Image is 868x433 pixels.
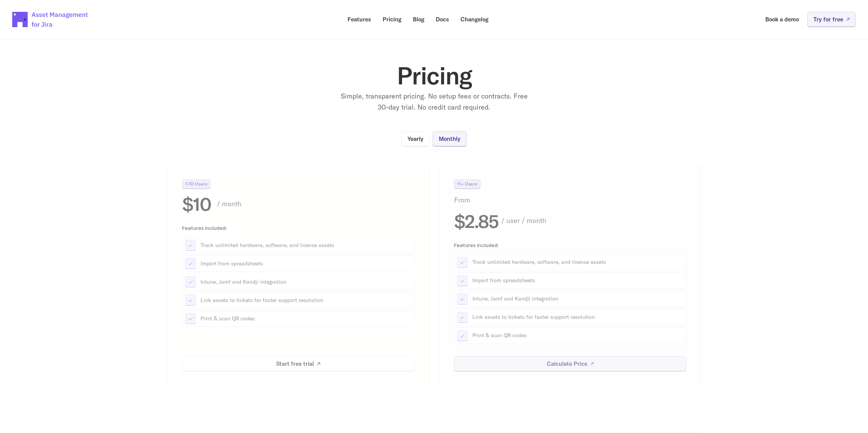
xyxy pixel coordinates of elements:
[281,63,587,88] h1: Pricing
[383,16,401,22] p: Pricing
[217,198,414,209] p: / month
[200,241,411,249] p: Track unlimited hardware, software, and license assets
[200,260,411,267] p: Import from spreadsheets
[461,16,488,22] p: Changelog
[185,182,207,186] p: 1-10 Users
[454,195,489,206] p: From
[407,12,430,27] a: Blog
[200,278,411,286] p: Intune, Jamf and Kandji integration
[407,136,423,142] p: Yearly
[276,361,314,367] p: Start free trial
[454,242,686,247] p: Features included:
[348,16,371,22] p: Features
[339,91,530,113] p: Simple, transparent pricing. No setup fees or contracts. Free 30-day trial. No credit card required.
[472,259,683,266] p: Track unlimited hardware, software, and license assets
[455,12,494,27] a: Changelog
[454,356,686,371] a: Calculate Price
[472,277,683,284] p: Import from spreadsheets
[439,136,461,142] p: Monthly
[765,16,799,22] p: Book a demo
[472,295,683,303] p: Intune, Jamf and Kandji integration
[436,16,449,22] p: Docs
[813,16,843,22] p: Try for free
[200,296,411,304] p: Link assets to tickets for faster support resolution
[182,225,414,231] p: Features included:
[200,315,411,322] p: Print & scan QR codes
[182,356,414,371] a: Start free trial
[430,12,454,27] a: Docs
[760,12,804,27] a: Book a demo
[454,212,498,230] h2: $2.85
[342,12,377,27] a: Features
[472,332,683,339] p: Print & scan QR codes
[807,12,856,27] a: Try for free
[501,215,686,226] p: / user / month
[472,313,683,321] p: Link assets to tickets for faster support resolution
[182,195,211,213] h2: $10
[413,16,424,22] p: Blog
[377,12,407,27] a: Pricing
[546,361,587,367] p: Calculate Price
[457,182,477,186] p: 11+ Users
